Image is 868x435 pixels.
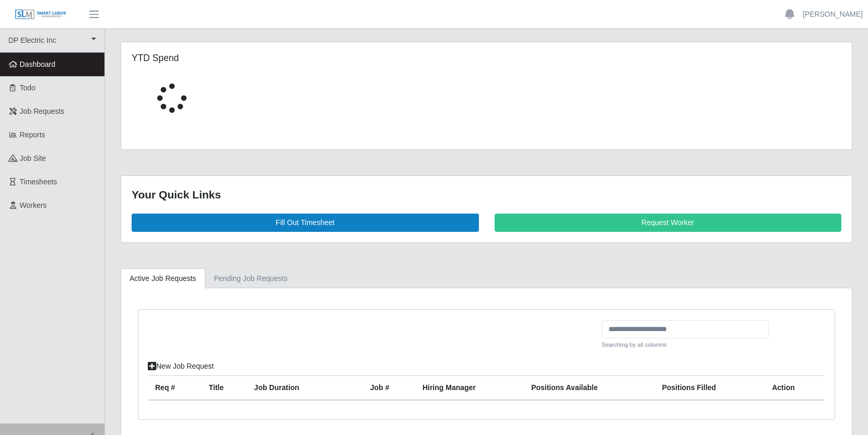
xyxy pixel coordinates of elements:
[364,376,416,401] th: Job #
[248,376,343,401] th: Job Duration
[141,357,221,375] a: New Job Request
[20,107,65,115] span: Job Requests
[416,376,525,401] th: Hiring Manager
[20,131,45,139] span: Reports
[20,84,36,92] span: Todo
[602,340,769,349] small: Searching by all columns
[803,9,863,20] a: [PERSON_NAME]
[20,178,57,186] span: Timesheets
[132,214,479,232] a: Fill Out Timesheet
[20,201,47,209] span: Workers
[20,60,56,68] span: Dashboard
[525,376,655,401] th: Positions Available
[203,376,248,401] th: Title
[766,376,824,401] th: Action
[132,53,358,64] h5: YTD Spend
[20,154,46,162] span: job site
[149,376,203,401] th: Req #
[15,9,67,20] img: SLM Logo
[655,376,766,401] th: Positions Filled
[495,214,842,232] a: Request Worker
[205,268,297,289] a: Pending Job Requests
[121,268,205,289] a: Active Job Requests
[132,186,841,203] div: Your Quick Links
